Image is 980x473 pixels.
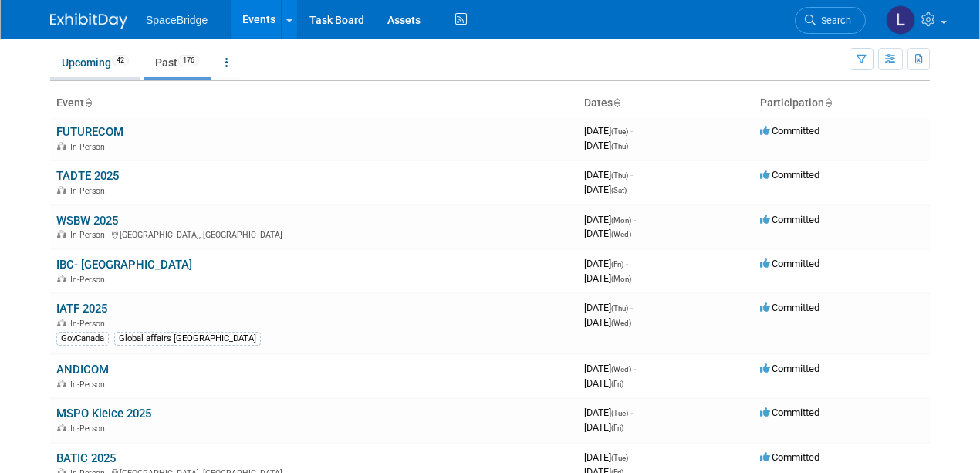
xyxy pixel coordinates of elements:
[795,7,866,34] a: Search
[626,258,628,269] span: -
[584,302,633,313] span: [DATE]
[57,230,66,238] img: In-Person Event
[611,171,628,180] span: (Thu)
[56,332,109,346] div: GovCanada
[50,48,140,77] a: Upcoming42
[56,363,109,377] a: ANDICOM
[50,13,127,29] img: ExhibitDay
[630,407,633,418] span: -
[144,48,211,77] a: Past176
[611,230,631,238] span: (Wed)
[760,363,819,374] span: Committed
[70,186,110,196] span: In-Person
[56,228,572,240] div: [GEOGRAPHIC_DATA], [GEOGRAPHIC_DATA]
[584,184,627,195] span: [DATE]
[613,96,620,109] a: Sort by Start Date
[56,451,116,465] a: BATIC 2025
[611,365,631,373] span: (Wed)
[824,96,832,109] a: Sort by Participation Type
[56,407,151,421] a: MSPO Kielce 2025
[634,214,636,225] span: -
[611,380,623,388] span: (Fri)
[630,169,633,181] span: -
[584,451,633,463] span: [DATE]
[56,169,119,183] a: TADTE 2025
[584,228,631,239] span: [DATE]
[584,272,631,284] span: [DATE]
[611,409,628,417] span: (Tue)
[760,302,819,313] span: Committed
[70,142,110,152] span: In-Person
[56,125,123,139] a: FUTURECOM
[760,125,819,137] span: Committed
[584,169,633,181] span: [DATE]
[760,451,819,463] span: Committed
[84,96,92,109] a: Sort by Event Name
[584,140,628,151] span: [DATE]
[630,302,633,313] span: -
[584,125,633,137] span: [DATE]
[50,90,578,117] th: Event
[578,90,754,117] th: Dates
[57,142,66,150] img: In-Person Event
[630,451,633,463] span: -
[56,258,192,272] a: IBC- [GEOGRAPHIC_DATA]
[70,319,110,329] span: In-Person
[178,55,199,66] span: 176
[584,407,633,418] span: [DATE]
[70,424,110,434] span: In-Person
[56,302,107,316] a: IATF 2025
[584,316,631,328] span: [DATE]
[611,186,627,194] span: (Sat)
[760,258,819,269] span: Committed
[611,260,623,269] span: (Fri)
[584,214,636,225] span: [DATE]
[57,380,66,387] img: In-Person Event
[611,424,623,432] span: (Fri)
[112,55,129,66] span: 42
[70,380,110,390] span: In-Person
[70,230,110,240] span: In-Person
[754,90,930,117] th: Participation
[70,275,110,285] span: In-Person
[611,319,631,327] span: (Wed)
[146,14,208,26] span: SpaceBridge
[584,258,628,269] span: [DATE]
[760,214,819,225] span: Committed
[760,169,819,181] span: Committed
[584,421,623,433] span: [DATE]
[611,454,628,462] span: (Tue)
[611,127,628,136] span: (Tue)
[584,363,636,374] span: [DATE]
[114,332,261,346] div: Global affairs [GEOGRAPHIC_DATA]
[56,214,118,228] a: WSBW 2025
[816,15,851,26] span: Search
[611,275,631,283] span: (Mon)
[886,5,915,35] img: Luminita Oprescu
[57,186,66,194] img: In-Person Event
[611,304,628,313] span: (Thu)
[760,407,819,418] span: Committed
[584,377,623,389] span: [DATE]
[611,216,631,225] span: (Mon)
[630,125,633,137] span: -
[57,275,66,282] img: In-Person Event
[611,142,628,150] span: (Thu)
[634,363,636,374] span: -
[57,424,66,431] img: In-Person Event
[57,319,66,326] img: In-Person Event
